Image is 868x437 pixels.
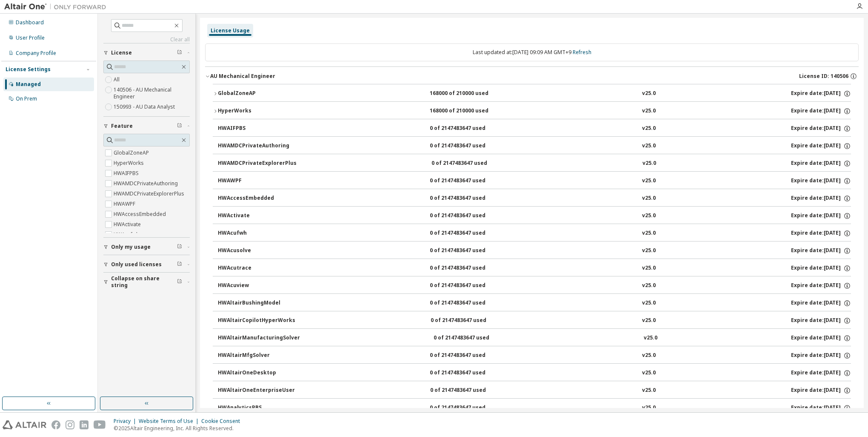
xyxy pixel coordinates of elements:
button: HWAltairBushingModel0 of 2147483647 usedv25.0Expire date:[DATE] [218,294,851,313]
label: HWAWPF [114,199,137,209]
div: AU Mechanical Engineer [210,73,275,80]
div: v25.0 [642,160,656,167]
div: 0 of 2147483647 used [430,299,506,307]
button: Only used licenses [103,255,190,274]
img: altair_logo.svg [3,420,46,429]
div: 0 of 2147483647 used [430,369,506,377]
button: HWAIFPBS0 of 2147483647 usedv25.0Expire date:[DATE] [218,119,851,138]
div: v25.0 [642,387,656,394]
div: 0 of 2147483647 used [430,387,507,394]
div: 0 of 2147483647 used [431,317,507,325]
img: Altair One [4,3,111,11]
div: v25.0 [642,107,656,115]
div: Expire date: [DATE] [791,282,851,290]
div: 0 of 2147483647 used [430,142,506,150]
button: Collapse on share string [103,273,190,291]
div: 0 of 2147483647 used [430,125,506,132]
div: HWAltairOneEnterpriseUser [218,387,295,394]
div: Company Profile [16,50,56,57]
button: License [103,43,190,62]
div: HWAltairMfgSolver [218,352,294,359]
div: Expire date: [DATE] [791,404,851,412]
div: Expire date: [DATE] [791,369,851,377]
div: Expire date: [DATE] [791,247,851,255]
button: HWAccessEmbedded0 of 2147483647 usedv25.0Expire date:[DATE] [218,189,851,208]
button: HWAMDCPrivateExplorerPlus0 of 2147483647 usedv25.0Expire date:[DATE] [218,154,851,173]
div: GlobalZoneAP [218,90,294,98]
div: HyperWorks [218,107,294,115]
div: Expire date: [DATE] [791,264,851,272]
div: HWAcuview [218,282,294,290]
div: 0 of 2147483647 used [430,212,506,220]
div: HWAcufwh [218,230,294,237]
div: Expire date: [DATE] [791,352,851,359]
p: © 2025 Altair Engineering, Inc. All Rights Reserved. [114,425,245,432]
button: Feature [103,117,190,135]
span: Feature [111,123,133,129]
div: v25.0 [642,404,656,412]
div: Expire date: [DATE] [791,334,851,342]
div: v25.0 [642,264,656,272]
div: v25.0 [642,369,656,377]
div: v25.0 [642,195,656,202]
span: Only my usage [111,244,151,250]
div: v25.0 [642,282,656,290]
button: HWAcuview0 of 2147483647 usedv25.0Expire date:[DATE] [218,276,851,295]
button: HWAltairOneDesktop0 of 2147483647 usedv25.0Expire date:[DATE] [218,364,851,382]
div: v25.0 [644,334,657,342]
label: HyperWorks [114,158,146,168]
img: facebook.svg [51,420,60,429]
div: v25.0 [642,317,656,325]
div: v25.0 [642,177,656,185]
div: HWAltairBushingModel [218,299,294,307]
label: 150993 - AU Data Analyst [114,102,177,112]
label: All [114,75,121,85]
img: youtube.svg [94,420,106,429]
div: User Profile [16,34,45,41]
div: License Settings [6,66,51,73]
div: Expire date: [DATE] [791,317,851,325]
div: Expire date: [DATE] [791,90,851,98]
button: HWActivate0 of 2147483647 usedv25.0Expire date:[DATE] [218,207,851,225]
div: Website Terms of Use [139,418,201,425]
div: 0 of 2147483647 used [430,195,506,202]
div: Expire date: [DATE] [791,125,851,132]
div: Expire date: [DATE] [791,195,851,202]
img: linkedin.svg [80,420,89,429]
span: Clear filter [177,244,182,250]
button: HWAcusolve0 of 2147483647 usedv25.0Expire date:[DATE] [218,241,851,260]
a: Refresh [573,49,591,56]
div: Expire date: [DATE] [791,107,851,115]
div: On Prem [16,95,37,102]
div: Last updated at: [DATE] 09:09 AM GMT+9 [205,43,859,61]
a: Clear all [103,36,190,43]
button: HWAltairManufacturingSolver0 of 2147483647 usedv25.0Expire date:[DATE] [218,329,851,348]
label: HWAccessEmbedded [114,209,168,219]
button: HWAcutrace0 of 2147483647 usedv25.0Expire date:[DATE] [218,259,851,278]
div: Expire date: [DATE] [791,142,851,150]
div: 0 of 2147483647 used [434,334,510,342]
div: v25.0 [642,212,656,220]
div: 0 of 2147483647 used [430,247,506,255]
div: Managed [16,81,41,88]
div: Expire date: [DATE] [791,177,851,185]
img: instagram.svg [66,420,74,429]
div: HWAMDCPrivateAuthoring [218,142,294,150]
div: 0 of 2147483647 used [430,230,506,237]
div: 0 of 2147483647 used [430,282,506,290]
span: Clear filter [177,123,182,129]
div: 0 of 2147483647 used [430,404,506,412]
label: HWAMDCPrivateAuthoring [114,178,180,189]
div: HWAltairOneDesktop [218,369,294,377]
div: HWAIFPBS [218,125,294,132]
div: License Usage [211,27,250,34]
div: v25.0 [642,90,656,98]
span: Clear filter [177,49,182,56]
div: Expire date: [DATE] [791,387,851,394]
div: HWAcutrace [218,264,294,272]
div: HWAWPF [218,177,294,185]
div: Expire date: [DATE] [791,299,851,307]
button: HWAltairCopilotHyperWorks0 of 2147483647 usedv25.0Expire date:[DATE] [218,311,851,330]
span: License ID: 140506 [799,73,848,80]
div: Cookie Consent [201,418,245,425]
